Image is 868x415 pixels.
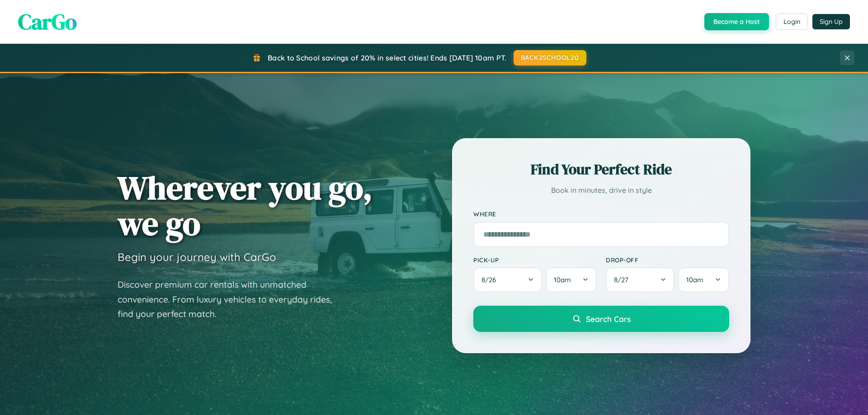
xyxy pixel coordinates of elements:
span: Back to School savings of 20% in select cities! Ends [DATE] 10am PT. [268,53,506,62]
span: 10am [554,275,571,284]
span: 8 / 27 [614,275,633,284]
button: 8/27 [606,267,675,292]
button: Sign Up [812,14,850,29]
button: Search Cars [473,306,729,332]
label: Drop-off [606,256,729,264]
label: Where [473,210,729,218]
h1: Wherever you go, we go [118,170,373,241]
h2: Find Your Perfect Ride [473,159,729,179]
button: Become a Host [704,13,769,30]
span: Search Cars [586,314,631,324]
h3: Begin your journey with CarGo [118,250,276,264]
button: 8/26 [473,267,542,292]
button: Login [776,14,808,30]
p: Book in minutes, drive in style [473,184,729,197]
button: 10am [546,267,597,292]
span: 8 / 26 [481,275,500,284]
button: BACK2SCHOOL20 [514,50,586,65]
label: Pick-up [473,256,597,264]
p: Discover premium car rentals with unmatched convenience. From luxury vehicles to everyday rides, ... [118,277,344,322]
button: 10am [678,267,729,292]
span: 10am [686,275,703,284]
span: CarGo [18,7,77,37]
